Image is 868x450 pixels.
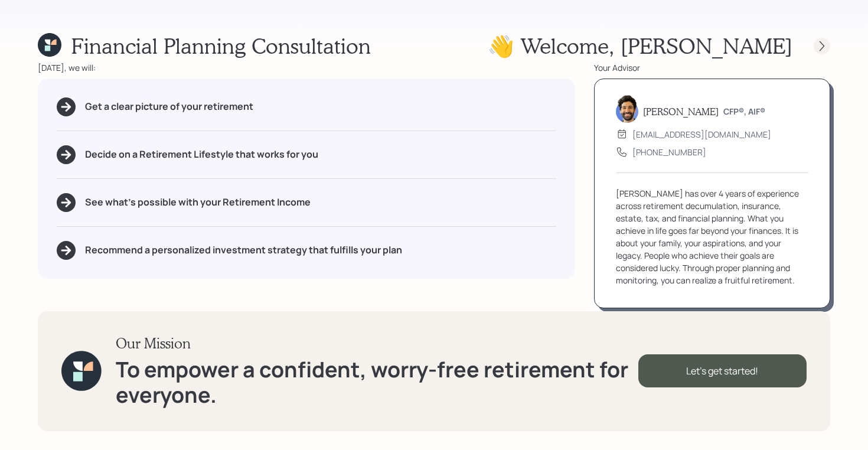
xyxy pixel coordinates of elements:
[488,33,792,58] h1: 👋 Welcome , [PERSON_NAME]
[594,61,830,74] div: Your Advisor
[85,244,402,256] h5: Recommend a personalized investment strategy that fulfills your plan
[85,197,311,208] h5: See what's possible with your Retirement Income
[723,107,765,117] h6: CFP®, AIF®
[85,149,318,160] h5: Decide on a Retirement Lifestyle that works for you
[643,106,719,117] h5: [PERSON_NAME]
[116,335,638,352] h3: Our Mission
[116,357,638,407] h1: To empower a confident, worry-free retirement for everyone.
[638,354,807,387] div: Let's get started!
[616,94,638,123] img: eric-schwartz-headshot.png
[632,128,771,141] div: [EMAIL_ADDRESS][DOMAIN_NAME]
[71,33,371,58] h1: Financial Planning Consultation
[85,101,253,112] h5: Get a clear picture of your retirement
[38,61,575,74] div: [DATE], we will:
[616,187,808,286] div: [PERSON_NAME] has over 4 years of experience across retirement decumulation, insurance, estate, t...
[632,146,706,158] div: [PHONE_NUMBER]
